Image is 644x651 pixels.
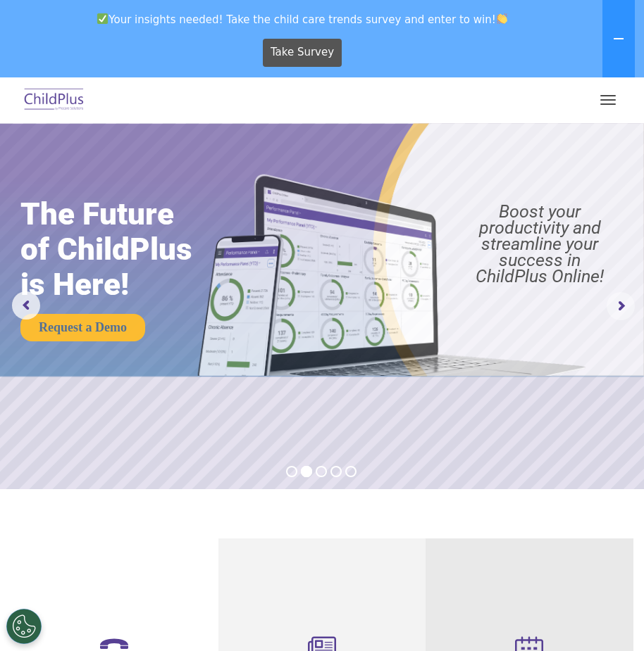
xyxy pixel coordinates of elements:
button: Cookies Settings [6,609,42,644]
a: Request a Demo [20,314,145,341]
img: ChildPlus by Procare Solutions [21,84,87,117]
span: Your insights needed! Take the child care trends survey and enter to win! [6,6,600,33]
img: ✅ [97,13,108,24]
a: Take Survey [263,39,342,67]
span: Take Survey [271,40,334,65]
rs-layer: The Future of ChildPlus is Here! [20,196,226,302]
rs-layer: Boost your productivity and streamline your success in ChildPlus Online! [445,203,635,284]
img: 👏 [497,13,507,24]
